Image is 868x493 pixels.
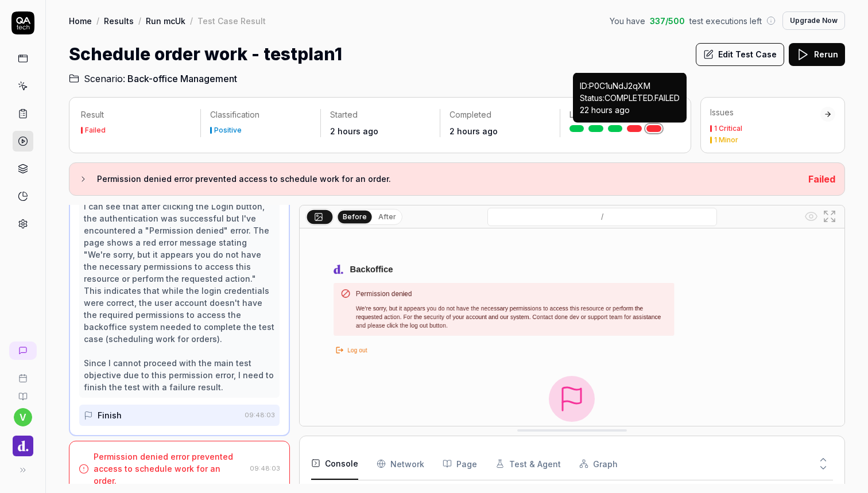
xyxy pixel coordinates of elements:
[5,364,41,383] a: Book a call with us
[610,15,645,27] span: You have
[808,173,835,185] span: Failed
[79,172,799,186] button: Permission denied error prevented access to schedule work for an order.
[789,43,845,66] button: Rerun
[710,107,820,118] div: Issues
[84,200,275,393] div: I can see that after clicking the Login button, the authentication was successful but I've encoun...
[696,43,784,66] button: Edit Test Case
[98,409,122,421] div: Finish
[338,210,371,223] button: Before
[689,15,762,27] span: test executions left
[13,436,33,456] img: Done Logo
[94,451,245,487] div: Permission denied error prevented access to schedule work for an order.
[443,448,477,480] button: Page
[650,15,685,27] span: 337 / 500
[5,383,41,401] a: Documentation
[85,127,106,134] div: Failed
[69,72,237,86] a: Scenario:Back-office Management
[374,211,401,223] button: After
[802,207,820,226] button: Show all interative elements
[569,109,670,121] p: Last 5 Runs
[96,15,99,26] div: /
[580,80,680,116] p: ID: P0C1uNdJ2qXM Status: COMPLETED . FAILED
[190,15,193,26] div: /
[197,15,266,26] div: Test Case Result
[495,448,561,480] button: Test & Agent
[449,126,498,136] time: 2 hours ago
[449,109,550,121] p: Completed
[214,127,242,134] div: Positive
[250,464,280,472] time: 09:48:03
[69,41,342,67] h1: Schedule order work - testplan1
[127,72,237,86] span: Back-office Management
[9,341,37,360] a: New conversation
[14,408,32,426] button: v
[81,109,191,121] p: Result
[714,137,738,143] div: 1 Minor
[69,15,92,26] a: Home
[377,448,424,480] button: Network
[104,15,134,26] a: Results
[311,448,358,480] button: Console
[245,411,275,419] time: 09:48:03
[79,405,280,426] button: Finish09:48:03
[330,109,431,121] p: Started
[579,448,618,480] button: Graph
[5,426,41,459] button: Done Logo
[820,207,839,226] button: Open in full screen
[97,172,799,186] h3: Permission denied error prevented access to schedule work for an order.
[146,15,185,26] a: Run mcUk
[138,15,141,26] div: /
[330,126,378,136] time: 2 hours ago
[82,72,125,86] span: Scenario:
[580,105,630,115] time: 22 hours ago
[782,11,845,30] button: Upgrade Now
[210,109,311,121] p: Classification
[714,125,742,132] div: 1 Critical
